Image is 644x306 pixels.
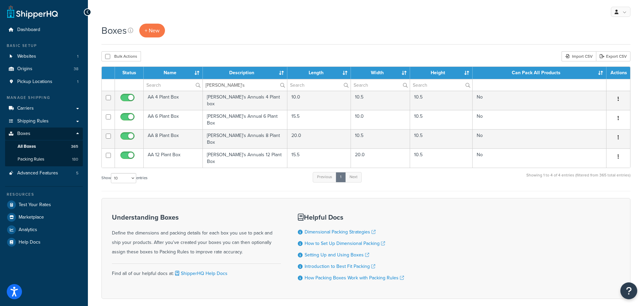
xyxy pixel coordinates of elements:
span: Analytics [19,227,37,233]
div: Manage Shipping [5,95,83,101]
li: Packing Rules [5,153,83,166]
td: No [473,148,606,168]
span: Test Your Rates [19,202,51,208]
li: Analytics [5,224,83,236]
td: AA 4 Plant Box [144,91,203,110]
td: 10.5 [410,110,473,129]
td: No [473,91,606,110]
div: Resources [5,192,83,197]
td: 10.0 [351,110,410,129]
input: Search [287,79,351,91]
button: Open Resource Center [620,282,637,299]
th: Can Pack All Products : activate to sort column ascending [473,67,606,79]
span: All Boxes [18,144,36,149]
span: Pickup Locations [17,79,52,85]
li: All Boxes [5,140,83,153]
a: ShipperHQ Home [7,5,58,19]
li: Pickup Locations [5,76,83,88]
div: Import CSV [562,51,596,61]
button: Bulk Actions [101,51,141,61]
a: Shipping Rules [5,115,83,128]
td: 10.5 [351,129,410,148]
div: Showing 1 to 4 of 4 entries (filtered from 365 total entries) [526,171,630,186]
a: Advanced Features 5 [5,167,83,179]
a: Introduction to Best Fit Packing [305,263,375,270]
h3: Helpful Docs [298,214,404,221]
a: Marketplace [5,211,83,223]
td: 10.5 [410,148,473,168]
th: Actions [606,67,630,79]
td: AA 6 Plant Box [144,110,203,129]
th: Height : activate to sort column ascending [410,67,473,79]
td: 15.5 [287,110,351,129]
th: Width : activate to sort column ascending [351,67,410,79]
th: Name : activate to sort column ascending [144,67,203,79]
div: Find all of our helpful docs at: [112,263,281,278]
a: Origins 38 [5,63,83,75]
li: Websites [5,50,83,63]
td: No [473,110,606,129]
td: 20.0 [287,129,351,148]
a: Dimensional Packing Strategies [305,228,376,235]
span: Origins [17,66,32,72]
td: 20.0 [351,148,410,168]
span: 5 [76,170,78,176]
a: Test Your Rates [5,199,83,211]
span: Marketplace [19,215,44,220]
td: No [473,129,606,148]
div: Define the dimensions and packing details for each box you use to pack and ship your products. Af... [112,214,281,257]
span: 38 [74,66,78,72]
span: Carriers [17,106,34,111]
input: Search [351,79,410,91]
input: Search [144,79,202,91]
input: Search [203,79,287,91]
h3: Understanding Boxes [112,214,281,221]
th: Status [115,67,144,79]
span: 180 [72,157,78,162]
li: Boxes [5,128,83,166]
li: Advanced Features [5,167,83,179]
td: AA 8 Plant Box [144,129,203,148]
a: Setting Up and Using Boxes [305,251,369,258]
td: [PERSON_NAME]'s Annuals 12 Plant Box [203,148,288,168]
td: AA 12 Plant Box [144,148,203,168]
a: Export CSV [596,51,630,61]
span: 1 [77,54,78,59]
span: Advanced Features [17,170,58,176]
a: Help Docs [5,236,83,248]
div: Basic Setup [5,43,83,49]
span: Packing Rules [18,157,44,162]
a: Carriers [5,102,83,115]
span: Help Docs [19,240,41,245]
a: ShipperHQ Help Docs [174,270,228,277]
th: Description : activate to sort column ascending [203,67,288,79]
select: Showentries [111,173,136,183]
span: Websites [17,54,36,59]
a: All Boxes 365 [5,140,83,153]
a: Next [345,172,362,182]
label: Show entries [101,173,147,183]
a: Pickup Locations 1 [5,76,83,88]
a: Websites 1 [5,50,83,63]
li: Origins [5,63,83,75]
td: [PERSON_NAME]'s Annuals 8 Plant Box [203,129,288,148]
span: Dashboard [17,27,40,33]
a: Packing Rules 180 [5,153,83,166]
td: 10.5 [410,129,473,148]
td: 10.0 [287,91,351,110]
th: Length : activate to sort column ascending [287,67,351,79]
a: Boxes [5,128,83,140]
span: Shipping Rules [17,118,49,124]
a: Dashboard [5,24,83,36]
a: How to Set Up Dimensional Packing [305,240,385,247]
input: Search [410,79,472,91]
a: + New [139,24,165,37]
td: [PERSON_NAME]'s Annuals 4 Plant box [203,91,288,110]
td: [PERSON_NAME]'s Annual 6 Plant Box [203,110,288,129]
a: How Packing Boxes Work with Packing Rules [305,274,404,281]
